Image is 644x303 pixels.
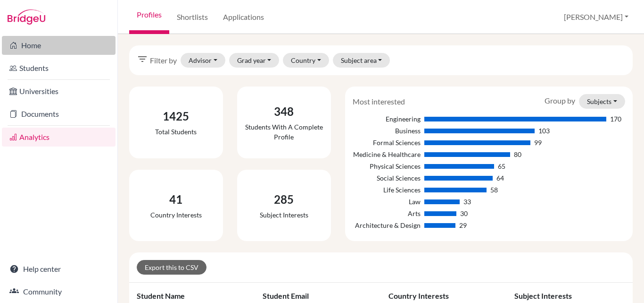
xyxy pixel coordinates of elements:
div: 170 [610,114,621,124]
div: Physical Sciences [353,161,421,171]
div: 80 [514,149,521,159]
div: Students with a complete profile [245,122,323,142]
div: 348 [245,103,323,120]
a: Help center [2,260,116,278]
div: Country interests [150,210,202,220]
a: Community [2,282,116,301]
div: Group by [537,94,632,109]
div: 30 [460,208,468,218]
button: [PERSON_NAME] [560,8,633,26]
div: 64 [496,173,504,183]
div: 41 [150,191,202,208]
div: Formal Sciences [353,138,421,147]
div: Life Sciences [353,185,421,195]
div: Law [353,197,421,207]
div: Medicine & Healthcare [353,149,421,159]
a: Students [2,59,116,78]
div: Subject interests [260,210,308,220]
a: Export this to CSV [137,260,206,275]
button: Subjects [579,94,625,109]
div: 285 [260,191,308,208]
span: Filter by [150,55,177,66]
div: 58 [490,185,498,195]
img: Bridge-U [8,9,45,25]
button: Grad year [229,53,280,68]
div: Engineering [353,114,421,124]
div: 1425 [155,108,197,125]
a: Universities [2,82,116,101]
div: 99 [534,138,542,147]
button: Advisor [181,53,225,68]
div: Arts [353,208,421,218]
div: Social Sciences [353,173,421,183]
div: Most interested [346,96,412,107]
button: Country [283,53,329,68]
div: Total students [155,127,197,137]
div: 29 [459,220,467,230]
div: Business [353,126,421,136]
div: Architecture & Design [353,220,421,230]
div: 33 [463,197,471,207]
a: Analytics [2,128,116,147]
a: Documents [2,104,116,123]
a: Home [2,36,116,55]
div: 103 [538,126,550,136]
div: 65 [498,161,505,171]
button: Subject area [333,53,390,68]
i: filter_list [137,53,148,65]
